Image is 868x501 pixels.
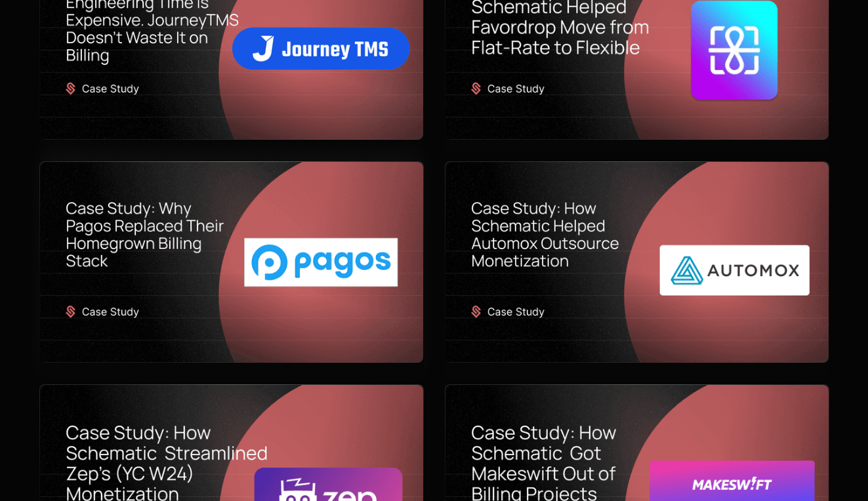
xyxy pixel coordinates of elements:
img: Case Study - Pagos [40,162,423,363]
img: Case Study - Automox [445,162,829,363]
